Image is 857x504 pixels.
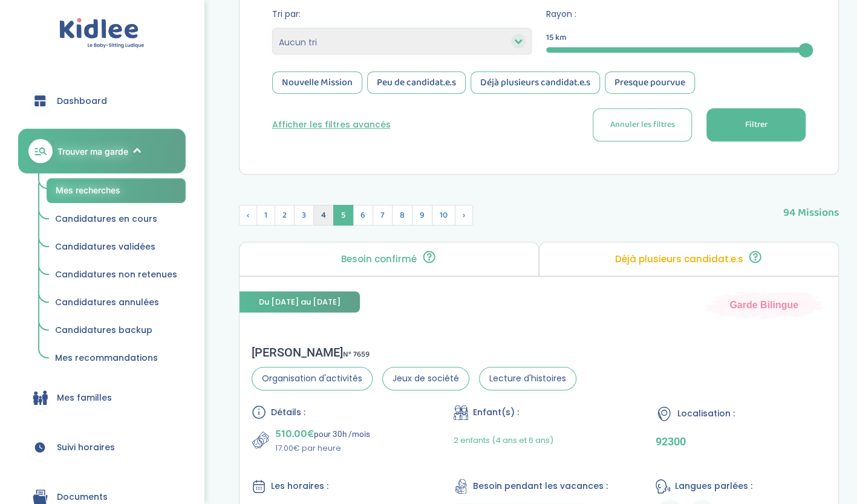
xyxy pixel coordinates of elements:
[275,425,314,442] span: 510.00€
[18,129,186,173] a: Trouver ma garde
[57,441,115,454] span: Suivi horaires
[677,407,735,420] span: Localisation :
[473,406,519,419] span: Enfant(s) :
[272,118,391,131] button: Afficher les filtres avancés
[382,367,469,390] span: Jeux de société
[272,8,532,21] span: Tri par:
[59,18,145,49] img: logo.svg
[47,291,186,314] a: Candidatures annulées
[294,205,314,225] span: 3
[47,347,186,370] a: Mes recommandations
[367,71,466,94] div: Peu de candidat.e.s
[593,108,692,141] button: Annuler les filtres
[343,348,370,361] span: N° 7659
[55,213,157,225] span: Candidatures en cours
[57,491,108,503] span: Documents
[18,376,186,419] a: Mes familles
[432,205,455,225] span: 10
[275,442,370,454] p: 17.00€ par heure
[275,425,370,442] p: pour 30h /mois
[271,406,305,419] span: Détails :
[471,71,600,94] div: Déjà plusieurs candidat.e.s
[610,118,675,131] span: Annuler les filtres
[57,145,128,158] span: Trouver ma garde
[57,95,107,108] span: Dashboard
[729,298,798,311] span: Garde Bilingue
[605,71,695,94] div: Presque pourvue
[56,185,120,195] span: Mes recherches
[47,178,186,203] a: Mes recherches
[252,367,373,390] span: Organisation d'activités
[313,205,334,225] span: 4
[706,108,806,141] button: Filtrer
[454,435,553,446] span: 2 enfants (4 ans et 6 ans)
[373,205,393,225] span: 7
[333,205,353,225] span: 5
[47,319,186,342] a: Candidatures backup
[239,205,257,225] span: ‹
[18,79,186,123] a: Dashboard
[240,291,360,312] span: Du [DATE] au [DATE]
[546,31,567,44] span: 15 km
[55,268,177,280] span: Candidatures non retenues
[55,324,152,336] span: Candidatures backup
[55,352,158,364] span: Mes recommandations
[55,241,155,253] span: Candidatures validées
[275,205,295,225] span: 2
[783,193,839,221] span: 94 Missions
[412,205,432,225] span: 9
[18,425,186,469] a: Suivi horaires
[47,208,186,231] a: Candidatures en cours
[392,205,412,225] span: 8
[272,71,362,94] div: Nouvelle Mission
[546,8,806,21] span: Rayon :
[473,480,608,493] span: Besoin pendant les vacances :
[341,254,417,264] p: Besoin confirmé
[479,367,576,390] span: Lecture d'histoires
[614,254,743,264] p: Déjà plusieurs candidat.e.s
[256,205,275,225] span: 1
[353,205,373,225] span: 6
[675,480,752,493] span: Langues parlées :
[47,263,186,286] a: Candidatures non retenues
[455,205,473,225] span: Suivant »
[745,118,767,131] span: Filtrer
[656,435,826,448] p: 92300
[57,392,112,404] span: Mes familles
[47,236,186,259] a: Candidatures validées
[55,296,159,308] span: Candidatures annulées
[252,345,576,360] div: [PERSON_NAME]
[271,480,328,493] span: Les horaires :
